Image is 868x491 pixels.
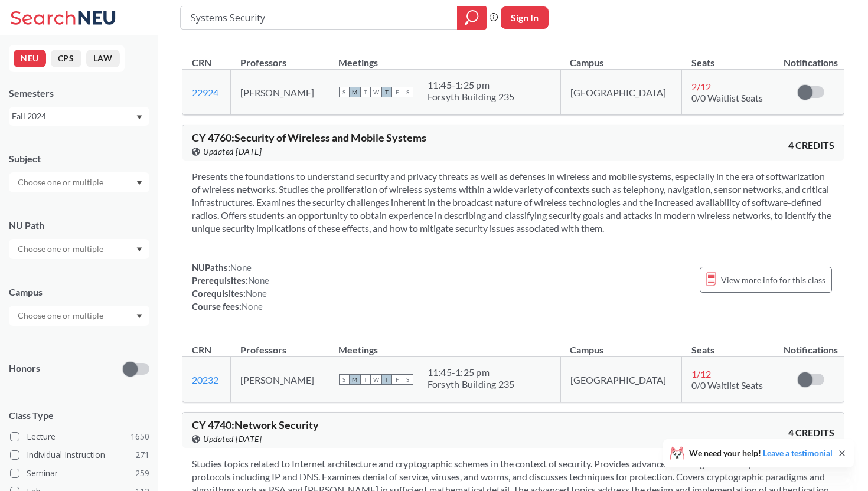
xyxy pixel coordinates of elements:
span: 4 CREDITS [788,139,834,152]
input: Choose one or multiple [12,309,111,323]
th: Campus [560,44,682,70]
input: Class, professor, course number, "phrase" [190,8,449,28]
th: Notifications [778,44,844,70]
label: Seminar [10,466,149,481]
span: T [381,374,392,385]
div: magnifying glass [457,6,487,30]
span: CY 4760 : Security of Wireless and Mobile Systems [192,131,426,144]
th: Seats [682,332,778,357]
th: Meetings [329,332,560,357]
button: Sign In [501,6,549,29]
label: Individual Instruction [10,447,149,463]
span: 0/0 Waitlist Seats [691,379,763,391]
span: None [242,301,263,312]
div: Forsyth Building 235 [428,378,515,390]
span: None [246,288,267,299]
span: T [360,374,371,385]
td: [PERSON_NAME] [231,70,329,115]
span: M [350,87,360,97]
span: 1 / 12 [691,368,711,379]
label: Lecture [10,429,149,444]
span: 271 [135,449,149,461]
th: Professors [231,332,329,357]
span: 4 CREDITS [788,426,834,439]
span: M [350,374,360,385]
div: Forsyth Building 235 [428,91,515,103]
span: T [381,87,392,97]
div: 11:45 - 1:25 pm [428,366,515,378]
span: CY 4740 : Network Security [192,418,319,431]
span: None [230,262,252,273]
input: Choose one or multiple [12,242,111,256]
svg: magnifying glass [465,9,479,26]
p: Honors [9,362,40,375]
div: Dropdown arrow [9,239,149,259]
td: [GEOGRAPHIC_DATA] [560,357,682,402]
span: 2 / 12 [691,81,711,92]
div: Fall 2024 [12,110,135,123]
span: Updated [DATE] [203,145,262,158]
span: T [360,87,371,97]
div: Campus [9,286,149,299]
th: Campus [560,332,682,357]
span: W [371,87,381,97]
span: F [392,87,403,97]
span: F [392,374,403,385]
div: Subject [9,152,149,165]
div: NU Path [9,219,149,232]
svg: Dropdown arrow [136,247,142,252]
span: Updated [DATE] [203,433,262,446]
th: Professors [231,44,329,70]
span: S [339,374,350,385]
div: Dropdown arrow [9,306,149,326]
span: We need your help! [689,449,833,457]
div: Fall 2024Dropdown arrow [9,107,149,126]
a: 22924 [192,87,218,98]
span: 259 [135,467,149,480]
div: NUPaths: Prerequisites: Corequisites: Course fees: [192,261,269,313]
span: 1650 [130,430,149,443]
th: Meetings [329,44,560,70]
span: Class Type [9,409,149,422]
td: [GEOGRAPHIC_DATA] [560,70,682,115]
span: W [371,374,381,385]
button: CPS [51,50,81,67]
td: [PERSON_NAME] [231,357,329,402]
div: Semesters [9,87,149,100]
a: 20232 [192,374,218,385]
th: Seats [682,44,778,70]
section: Presents the foundations to understand security and privacy threats as well as defenses in wirele... [192,170,834,235]
button: LAW [86,50,120,67]
svg: Dropdown arrow [136,181,142,185]
span: S [403,87,413,97]
div: 11:45 - 1:25 pm [428,79,515,91]
svg: Dropdown arrow [136,314,142,319]
div: Dropdown arrow [9,172,149,192]
span: 0/0 Waitlist Seats [691,92,763,103]
input: Choose one or multiple [12,175,111,189]
div: CRN [192,343,211,356]
span: S [403,374,413,385]
span: None [248,275,269,286]
svg: Dropdown arrow [136,115,142,120]
span: S [339,87,350,97]
span: View more info for this class [721,273,825,287]
button: NEU [14,50,46,67]
a: Leave a testimonial [763,448,833,458]
div: CRN [192,56,211,69]
th: Notifications [778,332,844,357]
